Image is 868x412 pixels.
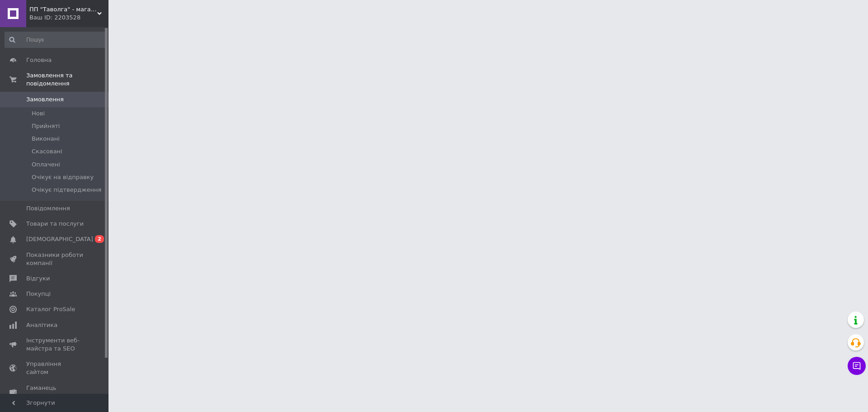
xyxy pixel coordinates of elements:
span: Гаманець компанії [26,384,84,400]
span: Очікує підтвердження [32,186,101,194]
span: Нові [32,109,45,118]
span: Аналітика [26,321,57,329]
span: Управління сайтом [26,360,84,376]
span: Прийняті [32,122,60,130]
span: Товари та послуги [26,220,84,228]
span: Відгуки [26,275,50,283]
span: Інструменти веб-майстра та SEO [26,336,84,353]
span: [DEMOGRAPHIC_DATA] [26,235,93,243]
span: ПП "Таволга" - магазин запчастин та інструментів [29,5,97,14]
span: 2 [95,235,104,243]
input: Пошук [5,32,107,48]
span: Замовлення [26,95,64,104]
span: Покупці [26,290,51,298]
button: Чат з покупцем [848,357,866,375]
span: Показники роботи компанії [26,251,84,267]
span: Очікує на відправку [32,173,94,181]
span: Каталог ProSale [26,305,75,313]
span: Оплачені [32,161,60,169]
span: Скасовані [32,147,62,156]
span: Головна [26,56,52,64]
div: Ваш ID: 2203528 [29,14,108,22]
span: Повідомлення [26,204,70,213]
span: Виконані [32,135,60,143]
span: Замовлення та повідомлення [26,71,108,88]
